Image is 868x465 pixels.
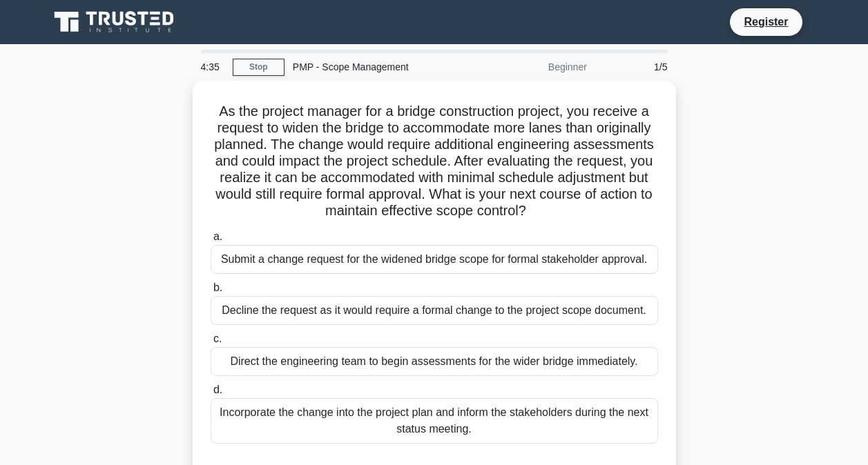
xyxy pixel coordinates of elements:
[233,59,284,76] a: Stop
[211,347,658,376] div: Direct the engineering team to begin assessments for the wider bridge immediately.
[474,53,595,81] div: Beginner
[735,13,796,30] a: Register
[211,245,658,274] div: Submit a change request for the widened bridge scope for formal stakeholder approval.
[209,103,659,220] h5: As the project manager for a bridge construction project, you receive a request to widen the brid...
[213,333,222,344] span: c.
[213,230,222,242] span: a.
[211,398,658,444] div: Incorporate the change into the project plan and inform the stakeholders during the next status m...
[213,281,222,293] span: b.
[284,53,474,81] div: PMP - Scope Management
[193,53,233,81] div: 4:35
[595,53,676,81] div: 1/5
[213,384,222,395] span: d.
[211,296,658,325] div: Decline the request as it would require a formal change to the project scope document.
